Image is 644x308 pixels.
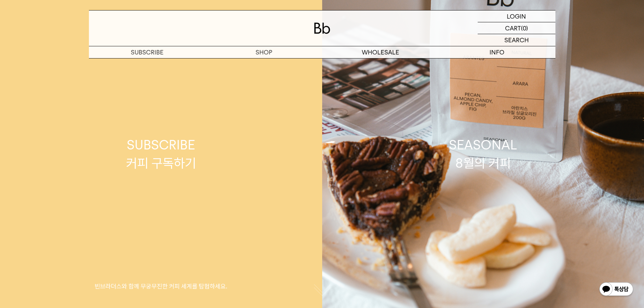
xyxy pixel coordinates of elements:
[314,23,330,34] img: 로고
[322,46,439,58] p: WHOLESALE
[439,46,555,58] p: INFO
[521,22,528,34] p: (0)
[478,22,555,34] a: CART (0)
[504,34,529,46] p: SEARCH
[126,136,196,172] div: SUBSCRIBE 커피 구독하기
[449,136,517,172] div: SEASONAL 8월의 커피
[507,10,526,22] p: LOGIN
[599,282,634,298] img: 카카오톡 채널 1:1 채팅 버튼
[89,46,206,58] a: SUBSCRIBE
[505,22,521,34] p: CART
[478,10,555,22] a: LOGIN
[206,46,322,58] a: SHOP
